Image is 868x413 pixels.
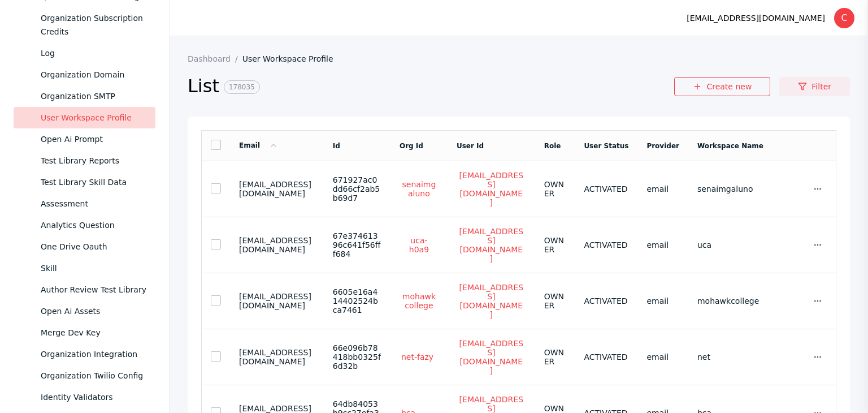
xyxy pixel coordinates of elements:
[333,343,381,371] section: 66e096b78418bb0325f6d32b
[646,142,679,150] a: Provider
[400,142,423,150] a: Org Id
[646,240,679,249] section: email
[457,338,526,376] a: [EMAIL_ADDRESS][DOMAIN_NAME]
[400,179,439,199] a: senaimgaluno
[14,128,155,150] a: Open Ai Prompt
[697,184,763,193] section: senaimgaluno
[544,180,566,198] section: OWNER
[457,282,526,320] a: [EMAIL_ADDRESS][DOMAIN_NAME]
[646,352,679,362] section: email
[14,85,155,107] a: Organization SMTP
[41,218,146,232] div: Analytics Question
[41,89,146,103] div: Organization SMTP
[14,7,155,42] a: Organization Subscription Credits
[41,261,146,275] div: Skill
[41,347,146,361] div: Organization Integration
[14,64,155,85] a: Organization Domain
[14,365,155,386] a: Organization Twilio Config
[697,142,763,150] a: Workspace Name
[14,257,155,279] a: Skill
[14,150,155,171] a: Test Library Reports
[400,235,439,255] a: uca-h0a9
[41,11,146,38] div: Organization Subscription Credits
[224,80,260,94] span: 178035
[14,171,155,193] a: Test Library Skill Data
[41,154,146,167] div: Test Library Reports
[41,283,146,296] div: Author Review Test Library
[239,292,315,310] section: [EMAIL_ADDRESS][DOMAIN_NAME]
[457,170,526,208] a: [EMAIL_ADDRESS][DOMAIN_NAME]
[333,142,340,150] a: Id
[333,287,381,315] section: 6605e16a414402524bca7461
[41,46,146,60] div: Log
[14,193,155,214] a: Assessment
[41,240,146,253] div: One Drive Oauth
[646,296,679,306] section: email
[400,352,435,362] a: net-fazy
[584,142,628,150] a: User Status
[14,322,155,343] a: Merge Dev Key
[779,77,850,96] a: Filter
[242,54,342,63] a: User Workspace Profile
[14,214,155,236] a: Analytics Question
[697,352,763,362] section: net
[544,236,566,254] section: OWNER
[400,291,439,311] a: mohawkcollege
[14,42,155,64] a: Log
[239,180,315,198] section: [EMAIL_ADDRESS][DOMAIN_NAME]
[41,175,146,189] div: Test Library Skill Data
[14,279,155,300] a: Author Review Test Library
[41,390,146,404] div: Identity Validators
[188,75,674,98] h2: List
[188,54,242,63] a: Dashboard
[333,231,381,259] section: 67e37461396c641f56fff684
[14,343,155,365] a: Organization Integration
[674,77,770,96] a: Create new
[584,296,628,306] section: ACTIVATED
[544,348,566,366] section: OWNER
[41,68,146,81] div: Organization Domain
[584,240,628,249] section: ACTIVATED
[697,296,763,306] section: mohawkcollege
[14,300,155,322] a: Open Ai Assets
[41,369,146,382] div: Organization Twilio Config
[239,141,278,149] a: Email
[41,304,146,318] div: Open Ai Assets
[544,142,561,150] a: Role
[41,111,146,124] div: User Workspace Profile
[834,8,854,28] div: C
[687,11,825,25] div: [EMAIL_ADDRESS][DOMAIN_NAME]
[584,352,628,362] section: ACTIVATED
[457,226,526,264] a: [EMAIL_ADDRESS][DOMAIN_NAME]
[239,236,315,254] section: [EMAIL_ADDRESS][DOMAIN_NAME]
[14,107,155,128] a: User Workspace Profile
[239,348,315,366] section: [EMAIL_ADDRESS][DOMAIN_NAME]
[41,326,146,339] div: Merge Dev Key
[584,184,628,193] section: ACTIVATED
[457,142,484,150] a: User Id
[14,236,155,257] a: One Drive Oauth
[333,175,381,203] section: 671927ac0dd66cf2ab5b69d7
[41,132,146,146] div: Open Ai Prompt
[544,292,566,310] section: OWNER
[697,240,763,249] section: uca
[14,386,155,408] a: Identity Validators
[646,184,679,193] section: email
[41,197,146,210] div: Assessment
